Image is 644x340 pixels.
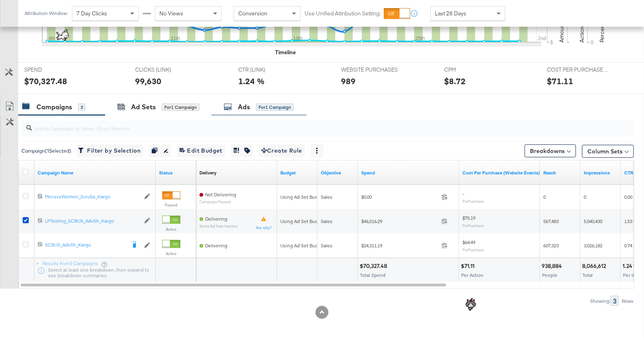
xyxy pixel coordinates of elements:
sub: Some Ad Sets Inactive [199,224,237,228]
input: Search Campaigns by Name, ID or Objective [32,117,579,133]
div: SCBUS_AdvSh_Kargo [45,242,126,248]
div: Ad Sets [131,102,156,112]
a: Shows the current state of your Ad Campaign. [159,170,193,176]
label: Active [162,227,180,232]
div: $70,327.48 [24,75,67,87]
span: $46,016.29 [361,218,439,224]
span: CPM [444,66,505,74]
div: $71.11 [547,75,574,87]
span: 0.00 % [624,194,638,200]
span: Total [583,272,593,278]
div: Delivery [199,170,216,176]
span: - [462,191,464,197]
div: 1.24 % [623,262,641,270]
span: Per Action [461,272,483,278]
a: Your campaign name. [38,170,153,176]
span: Delivering [205,216,227,222]
span: 0.74 % [624,242,638,249]
sub: Campaign Paused [199,200,236,204]
span: No Views [159,10,183,17]
span: $0.00 [361,194,439,200]
span: CLICKS (LINK) [136,66,196,74]
text: Amount (USD) [558,7,565,42]
div: $8.72 [444,75,466,87]
span: Sales [321,242,333,249]
button: Column Sets [582,145,634,158]
div: for 1 Campaign [162,104,199,111]
span: 5,040,430 [584,218,602,224]
span: Edit Budget [180,146,222,156]
a: The total amount spent to date. [361,170,456,176]
span: 7 Day Clicks [76,10,107,17]
span: WEBSITE PURCHASES [341,66,402,74]
a: MensvsWomen_Scrubs_Kargo [45,193,140,200]
span: People [542,272,557,278]
span: 1.53 % [624,218,638,224]
a: Your campaign's objective. [321,170,355,176]
div: $71.11 [461,262,477,270]
div: Using Ad Set Budget [280,242,325,249]
span: 567,483 [543,218,559,224]
button: Edit Budget [177,144,225,157]
a: The number of people your ad was served to. [543,170,577,176]
div: Showing: [590,298,610,304]
sub: Per Purchase [462,247,484,252]
sub: Per Purchase [462,223,484,228]
span: Sales [321,194,333,200]
button: Filter by Selection [77,144,143,157]
div: LPTesting_SCBUS_AdvSh_Kargo [45,218,140,224]
div: 1.24 % [238,75,265,87]
div: Campaigns [36,102,72,112]
div: 99,630 [136,75,162,87]
div: 938,884 [542,262,564,270]
a: SCBUS_AdvSh_Kargo [45,242,126,250]
div: $70,327.48 [360,262,390,270]
div: Campaign ( 1 Selected) [21,147,71,155]
text: Actions [578,23,585,42]
a: The average cost for each purchase tracked by your Custom Audience pixel on your website after pe... [462,170,540,176]
text: Percent [598,23,606,42]
span: Conversion [238,10,267,17]
span: Sales [321,218,333,224]
button: Breakdowns [525,144,576,157]
img: tu2z1BgG5ngvQNGnsjJgFwnbvbUGu7C58MwHpg4aWIq2rAZ7X7DcB8rPXsF+0AOqZcu301kwRACFb7tioP5ZIBQgNr8yPA6MD... [461,295,481,315]
button: Create Rule [259,144,305,157]
span: COST PER PURCHASE (WEBSITE EVENTS) [547,66,608,74]
span: 0 [584,194,586,200]
span: Create Rule [261,146,302,156]
a: LPTesting_SCBUS_AdvSh_Kargo [45,218,140,225]
sub: Per Purchase [462,199,484,204]
a: The maximum amount you're willing to spend on your ads, on average each day or over the lifetime ... [280,170,314,176]
div: 8,066,612 [582,262,608,270]
img: mAItfU4JjCOsCSNUszs+qALpqqX52Czx9ZBERvyPCiQgWc8DTSy3OMLsY3+bbpzaYIWwBqE3VWQDa3tJGAmiN9BqE6YBsrJ3Q... [51,26,72,47]
div: 3 [78,104,85,111]
div: Using Ad Set Budget [280,218,325,225]
span: SPEND [24,66,85,74]
span: CTR (LINK) [238,66,299,74]
span: $64.49 [462,239,475,245]
span: 3,026,182 [584,242,602,249]
label: Use Unified Attribution Setting: [305,10,381,17]
span: 607,323 [543,242,559,249]
span: Delivering [205,242,227,249]
div: 3 [610,296,619,306]
span: Not Delivering [205,191,236,198]
a: The number of times your ad was served. On mobile apps an ad is counted as served the first time ... [584,170,618,176]
div: MensvsWomen_Scrubs_Kargo [45,193,140,200]
span: $75.19 [462,215,475,221]
div: for 1 Campaign [256,104,294,111]
div: Ads [238,102,250,112]
div: Timeline [275,49,296,56]
div: 989 [341,75,356,87]
a: Reflects the ability of your Ad Campaign to achieve delivery based on ad states, schedule and bud... [199,170,216,176]
span: Total Spend [360,272,386,278]
div: Using Ad Set Budget [280,194,325,200]
label: Active [162,251,180,256]
span: 0 [543,194,546,200]
span: Last 28 Days [435,10,466,17]
div: Attribution Window: [24,11,68,16]
label: Paused [162,202,180,208]
span: $24,311.19 [361,242,439,249]
span: Filter by Selection [80,146,141,156]
div: Rows [621,298,634,304]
